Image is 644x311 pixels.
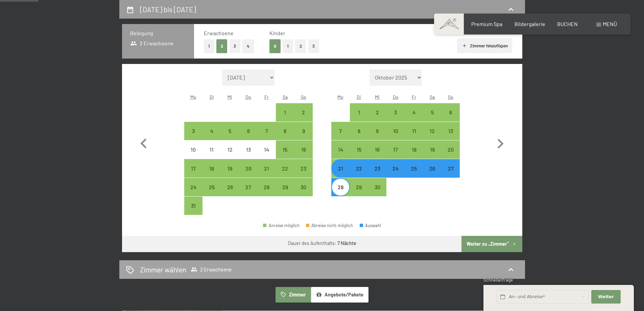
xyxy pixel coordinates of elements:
div: Wed Sep 16 2026 [368,140,386,159]
div: Anreise möglich [405,122,423,140]
div: 19 [424,147,441,164]
abbr: Freitag [412,94,416,100]
div: Anreise möglich [294,122,312,140]
div: Anreise möglich [184,197,202,215]
div: Anreise möglich [184,178,202,196]
div: Anreise möglich [294,159,312,177]
div: Anreise möglich [276,140,294,159]
div: Anreise möglich [350,103,368,121]
div: 20 [442,147,459,164]
div: 8 [351,128,367,145]
div: Anreise möglich [263,223,300,228]
button: 3 [308,39,319,53]
div: 18 [203,166,220,183]
div: Abreise nicht möglich [306,223,353,228]
div: Fri Sep 11 2026 [405,122,423,140]
div: Wed Sep 23 2026 [368,159,386,177]
b: 7 Nächte [337,240,356,246]
div: Anreise nicht möglich [184,140,202,159]
div: Sat Sep 05 2026 [423,103,442,121]
div: Fri Sep 25 2026 [405,159,423,177]
div: Anreise möglich [331,140,350,159]
div: 26 [221,184,238,201]
div: Fri Sep 04 2026 [405,103,423,121]
div: 5 [221,128,238,145]
div: Sun Sep 06 2026 [442,103,460,121]
div: Anreise möglich [221,178,239,196]
div: Anreise möglich [368,140,386,159]
div: Anreise möglich [239,122,258,140]
div: Fri Sep 18 2026 [405,140,423,159]
div: Tue Sep 01 2026 [350,103,368,121]
div: 22 [351,166,367,183]
div: Sat Aug 15 2026 [276,140,294,159]
div: Anreise möglich [350,159,368,177]
div: Anreise möglich [331,159,350,177]
div: Sun Sep 20 2026 [442,140,460,159]
div: Sun Aug 09 2026 [294,122,312,140]
div: Anreise nicht möglich [258,140,276,159]
div: 5 [424,110,441,127]
abbr: Samstag [283,94,288,100]
abbr: Samstag [430,94,435,100]
div: Anreise möglich [423,140,442,159]
span: 2 Erwachsene [130,40,174,47]
span: Erwachsene [204,30,234,36]
abbr: Freitag [264,94,269,100]
div: 17 [185,166,202,183]
div: Sun Sep 13 2026 [442,122,460,140]
div: Fri Aug 21 2026 [258,159,276,177]
div: Sun Sep 27 2026 [442,159,460,177]
div: Mon Sep 07 2026 [331,122,350,140]
span: Menü [603,21,617,27]
div: Mon Aug 10 2026 [184,140,202,159]
div: 13 [442,128,459,145]
div: 24 [185,184,202,201]
button: 3 [230,39,241,53]
div: 7 [332,128,349,145]
div: Mon Aug 17 2026 [184,159,202,177]
div: Sat Sep 12 2026 [423,122,442,140]
div: Anreise möglich [350,122,368,140]
div: 13 [240,147,257,164]
div: Tue Aug 04 2026 [202,122,221,140]
div: 22 [277,166,293,183]
div: Anreise möglich [423,122,442,140]
div: Anreise möglich [276,178,294,196]
abbr: Mittwoch [228,94,232,100]
h3: Belegung [130,29,186,37]
div: 10 [185,147,202,164]
div: 16 [295,147,312,164]
div: Anreise möglich [442,122,460,140]
div: Thu Sep 10 2026 [386,122,405,140]
abbr: Sonntag [448,94,453,100]
div: Anreise möglich [258,122,276,140]
button: Zimmer [276,287,311,303]
button: Vorheriger Monat [134,69,153,215]
button: Nächster Monat [491,69,510,215]
div: 14 [332,147,349,164]
button: 4 [242,39,254,53]
div: Anreise möglich [202,178,221,196]
a: BUCHEN [557,21,578,27]
div: Anreise möglich [331,178,350,196]
abbr: Montag [337,94,343,100]
button: 2 [295,39,306,53]
div: Anreise möglich [202,159,221,177]
div: Anreise möglich [294,103,312,121]
div: 25 [203,184,220,201]
div: 4 [405,110,422,127]
div: Thu Sep 24 2026 [386,159,405,177]
div: 1 [277,110,293,127]
h2: Zimmer wählen [140,265,186,274]
div: Tue Sep 29 2026 [350,178,368,196]
div: Anreise möglich [276,122,294,140]
div: 24 [387,166,404,183]
span: Premium Spa [471,21,502,27]
div: Anreise möglich [405,103,423,121]
div: Anreise möglich [386,159,405,177]
div: Tue Sep 15 2026 [350,140,368,159]
div: 2 [369,110,386,127]
div: Anreise möglich [368,178,386,196]
div: 6 [240,128,257,145]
